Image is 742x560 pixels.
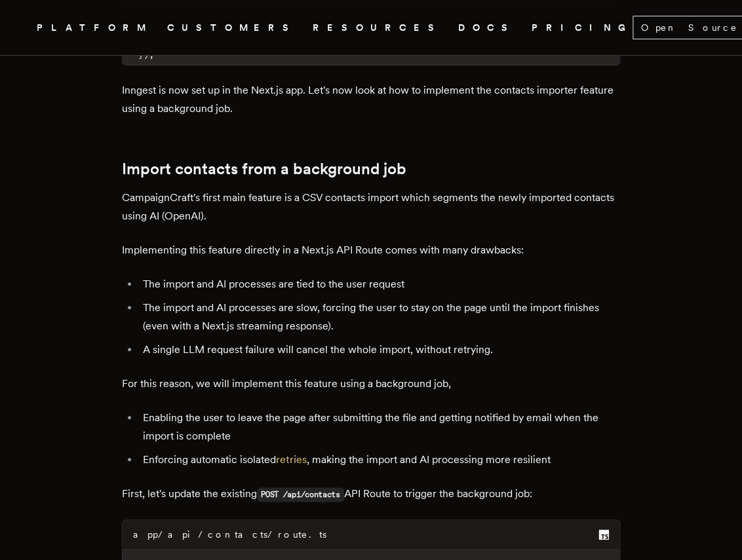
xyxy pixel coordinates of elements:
li: Enforcing automatic isolated , making the import and AI processing more resilient [139,451,620,469]
p: Inngest is now set up in the Next.js app. Let's now look at how to implement the contacts importe... [122,81,620,118]
p: First, let's update the existing API Route to trigger the background job: [122,485,620,504]
code: POST /api/contacts [257,487,344,502]
a: DOCS [458,20,516,36]
a: retries [276,453,307,466]
h2: Import contacts from a background job [122,160,620,178]
p: For this reason, we will implement this feature using a background job, [122,375,620,393]
p: CampaignCraft's first main feature is a CSV contacts import which segments the newly imported con... [122,189,620,225]
li: The import and AI processes are tied to the user request [139,275,620,293]
a: CUSTOMERS [167,20,297,36]
li: The import and AI processes are slow, forcing the user to stay on the page until the import finis... [139,299,620,335]
li: A single LLM request failure will cancel the whole import, without retrying. [139,341,620,359]
li: Enabling the user to leave the page after submitting the file and getting notified by email when ... [139,409,620,445]
div: app/api/contacts/route.ts [133,528,326,541]
p: Implementing this feature directly in a Next.js API Route comes with many drawbacks: [122,241,620,259]
span: Open Source [641,21,738,34]
button: RESOURCES [313,20,442,36]
button: PLATFORM [37,20,151,36]
a: PRICING [532,20,633,36]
